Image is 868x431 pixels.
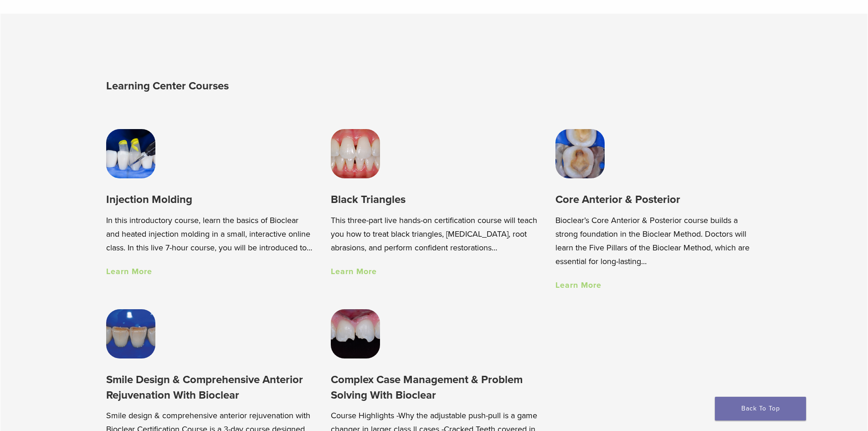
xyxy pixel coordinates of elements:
a: Back To Top [715,397,806,421]
h3: Complex Case Management & Problem Solving With Bioclear [331,372,537,403]
a: Learn More [106,266,152,276]
h3: Injection Molding [106,192,313,207]
h3: Smile Design & Comprehensive Anterior Rejuvenation With Bioclear [106,372,313,403]
h3: Black Triangles [331,192,537,207]
a: Learn More [555,280,601,290]
p: In this introductory course, learn the basics of Bioclear and heated injection molding in a small... [106,213,313,254]
a: Learn More [331,266,377,276]
p: This three-part live hands-on certification course will teach you how to treat black triangles, [... [331,213,537,254]
h3: Core Anterior & Posterior [555,192,762,207]
h2: Learning Center Courses [106,75,437,97]
p: Bioclear’s Core Anterior & Posterior course builds a strong foundation in the Bioclear Method. Do... [555,213,762,268]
